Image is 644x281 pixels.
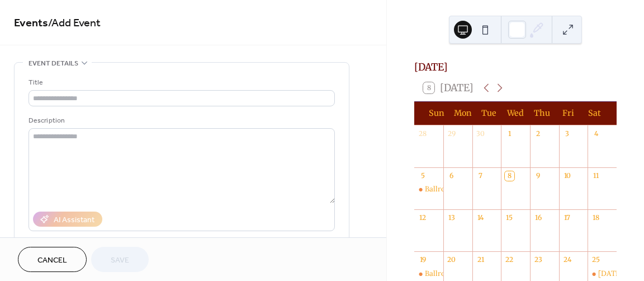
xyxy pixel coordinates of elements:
[29,58,78,69] span: Event details
[476,171,485,181] div: 7
[591,129,601,138] div: 4
[533,129,543,138] div: 2
[14,12,48,34] a: Events
[581,102,608,125] div: Sat
[505,129,514,138] div: 1
[29,77,333,88] div: Title
[449,102,476,125] div: Mon
[29,115,333,127] div: Description
[555,102,581,125] div: Fri
[562,171,572,181] div: 10
[505,213,514,223] div: 15
[418,171,428,181] div: 5
[591,255,601,265] div: 25
[503,102,529,125] div: Wed
[562,255,572,265] div: 24
[591,213,601,223] div: 18
[418,213,428,223] div: 12
[418,129,428,138] div: 28
[447,255,456,265] div: 20
[418,255,428,265] div: 19
[423,102,449,125] div: Sun
[414,269,443,279] div: Ballroom Dance with Ray Cavicchio & Therese' DiMuzio
[562,213,572,223] div: 17
[529,102,555,125] div: Thu
[18,247,87,272] button: Cancel
[476,129,485,138] div: 30
[48,12,101,34] span: / Add Event
[447,213,456,223] div: 13
[447,129,456,138] div: 29
[476,102,502,125] div: Tue
[476,213,485,223] div: 14
[533,255,543,265] div: 23
[505,255,514,265] div: 22
[414,60,617,74] div: [DATE]
[505,171,514,181] div: 8
[476,255,485,265] div: 21
[591,171,601,181] div: 11
[414,184,443,194] div: Ballroom Dance with Tom Bruhl
[37,255,67,266] span: Cancel
[425,184,560,194] div: Ballroom Dance with [PERSON_NAME]
[447,171,456,181] div: 6
[533,171,543,181] div: 9
[533,213,543,223] div: 16
[588,269,617,279] div: Halloween Dance Costume Party with Mason Tyler Duo
[562,129,572,138] div: 3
